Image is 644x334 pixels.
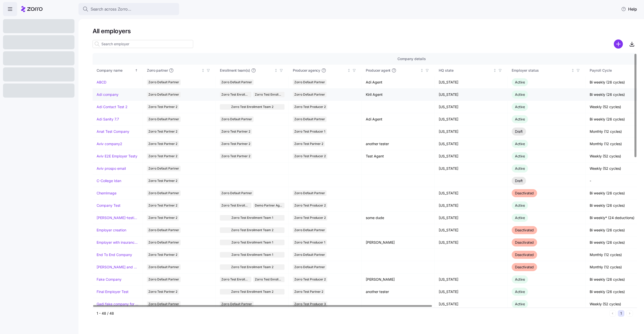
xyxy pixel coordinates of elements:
button: Previous page [609,310,616,317]
a: [PERSON_NAME]-testing-payroll [97,215,139,220]
td: some dude [362,212,435,224]
span: Zorro Test Partner 2 [148,289,177,295]
span: Zorro Default Partner [221,301,252,307]
span: Demo Partner Agency [255,203,283,208]
span: Deactivated [515,265,534,269]
span: Zorro Default Partner [148,240,179,245]
span: Deactivated [515,240,534,244]
div: Not sorted [420,69,424,72]
span: Zorro Test Partner 2 [221,129,250,134]
span: Producer agent [366,68,390,73]
td: [US_STATE] [435,113,508,126]
a: Final Employer Test [97,289,129,294]
button: Help [617,4,641,14]
a: Fake Company [97,277,122,282]
span: Zorro Default Partner [148,116,179,122]
span: Active [515,154,525,158]
a: Employer creation [97,228,126,233]
div: Not sorted [347,69,351,72]
td: Adi Agent [362,113,435,126]
th: Enrollment team(s)Not sorted [216,65,289,76]
td: [PERSON_NAME] [362,236,435,249]
div: HQ state [439,68,492,73]
span: Zorro Test Partner 2 [148,153,177,159]
span: Draft [515,179,523,183]
a: Employer with insurance problems [97,240,139,245]
span: Zorro Test Enrollment Team 1 [231,215,273,221]
span: Deactivated [515,228,534,232]
td: [US_STATE] [435,76,508,89]
span: Help [621,6,637,12]
span: Zorro Test Enrollment Team 2 [231,289,273,295]
span: Zorro Test Enrollment Team 1 [255,277,283,282]
span: Zorro Test Partner 2 [148,252,177,258]
span: Zorro Test Partner 2 [148,178,177,184]
span: Zorro Test Enrollment Team 1 [231,252,273,258]
span: Active [515,105,525,109]
span: Zorro Default Partner [221,190,252,196]
input: Search employer [93,40,193,48]
span: Zorro Test Enrollment Team 2 [231,227,273,233]
span: Zorro Test Enrollment Team 1 [255,92,283,97]
span: Zorro Test Producer 1 [294,240,325,245]
span: Producer agency [293,68,320,73]
th: Zorro partnerNot sorted [143,65,216,76]
a: Adi company [97,92,118,97]
span: Deactivated [515,191,534,195]
span: Zorro Default Partner [148,79,179,85]
span: Zorro Test Producer 1 [294,129,325,134]
span: Zorro Test Partner 2 [294,289,323,295]
span: Zorro Test Producer 2 [294,203,326,208]
div: Not sorted [493,69,497,72]
td: [US_STATE] [435,236,508,249]
td: another tester [362,286,435,298]
span: Active [515,302,525,306]
span: Zorro Default Partner [148,277,179,282]
th: Employer statusNot sorted [508,65,586,76]
span: Zorro Test Producer 2 [294,277,326,282]
a: Company Test [97,203,120,208]
button: Search across Zorro... [78,3,179,15]
span: Draft [515,129,523,134]
button: Next page [626,310,633,317]
td: [US_STATE] [435,187,508,199]
th: Producer agentNot sorted [362,65,435,76]
td: [US_STATE] [435,150,508,162]
a: Aviv E2E Employer Testy [97,154,137,159]
td: [PERSON_NAME] [362,273,435,286]
td: Kiril Agent [362,89,435,101]
span: Zorro partner [147,68,168,73]
div: Not sorted [201,69,205,72]
span: Zorro Test Partner 2 [148,215,177,221]
span: Zorro Test Enrollment Team 2 [221,92,250,97]
span: Zorro Default Partner [294,252,325,258]
td: [US_STATE] [435,212,508,224]
span: Zorro Default Partner [148,227,179,233]
span: Zorro Default Partner [148,92,179,97]
span: Zorro Default Partner [148,264,179,270]
span: Zorro Test Producer 2 [294,104,326,110]
a: Anat Test Company [97,129,129,134]
a: C-College Idan [97,178,121,183]
span: Zorro Test Enrollment Team 2 [221,203,250,208]
span: Active [515,117,525,121]
span: Enrollment team(s) [220,68,250,73]
span: Deactivated [515,253,534,257]
a: ChemImage [97,191,116,196]
span: Zorro Default Partner [221,116,252,122]
div: Not sorted [571,69,575,72]
span: Active [515,277,525,281]
td: [US_STATE] [435,199,508,212]
span: Zorro Test Producer 2 [294,215,326,221]
span: Active [515,92,525,97]
a: [PERSON_NAME] and ChemImage [97,265,139,270]
span: Active [515,216,525,220]
span: Zorro Default Partner [148,301,179,307]
span: Zorro Test Producer 3 [294,301,326,307]
a: Aviv company2 [97,141,122,146]
span: Active [515,80,525,84]
div: Payroll Cycle [590,68,643,73]
td: [US_STATE] [435,162,508,175]
span: Zorro Test Partner 2 [221,141,250,147]
th: Company nameSorted ascending [93,65,143,76]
